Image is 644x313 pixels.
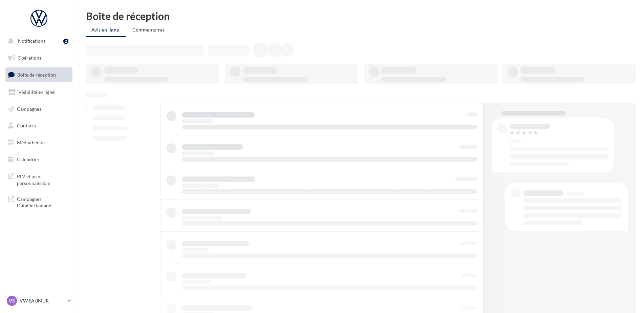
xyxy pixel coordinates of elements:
button: Notifications 2 [4,34,71,48]
span: Campagnes DataOnDemand [17,194,70,209]
p: VW SAUMUR [20,297,65,304]
a: Médiathèque [4,135,74,150]
span: Campagnes [17,106,41,111]
div: 2 [63,39,68,44]
div: Boîte de réception [86,11,636,21]
span: Contacts [17,123,36,128]
span: Calendrier [17,156,40,162]
span: VS [9,297,15,304]
a: Campagnes DataOnDemand [4,192,74,212]
span: Commentaires [132,27,165,33]
a: Contacts [4,119,74,133]
span: Médiathèque [17,140,45,145]
a: Calendrier [4,152,74,167]
a: Campagnes [4,102,74,116]
span: Notifications [18,38,45,44]
a: Boîte de réception [4,67,74,82]
a: PLV et print personnalisable [4,169,74,189]
a: VS VW SAUMUR [5,294,72,307]
a: Opérations [4,51,74,65]
a: Visibilité en ligne [4,85,74,99]
span: Opérations [18,55,41,61]
span: Visibilité en ligne [18,89,55,95]
span: Boîte de réception [17,72,56,78]
span: PLV et print personnalisable [17,172,70,186]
